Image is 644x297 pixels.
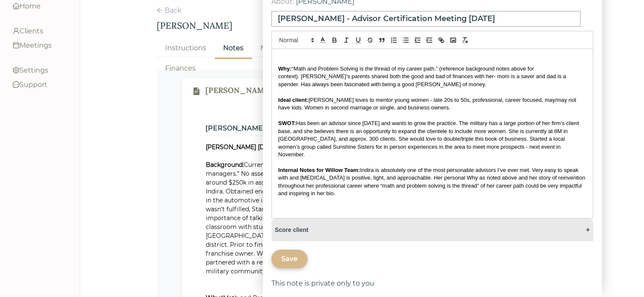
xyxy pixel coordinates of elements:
span: message [13,81,19,88]
span: Indira is absolutely one of the most personable advisors I’ve ever met. Very easy to speak with a... [278,167,587,196]
button: Score client+ [271,218,593,241]
div: This note is private only to you [271,278,593,289]
div: Messages [260,43,294,53]
div: Clients [13,26,67,36]
span: calendar [13,42,19,49]
span: + [586,225,590,235]
span: arrow-left [157,5,163,15]
strong: Why: [278,65,292,72]
a: Back [157,7,182,14]
a: Notes [215,39,252,59]
a: calendarMeetings [13,38,67,53]
div: Finances [165,63,196,74]
div: Meetings [13,41,67,51]
span: Has been an advisor since [DATE] and wants to grow the practice. The military has a large portion... [278,120,580,158]
a: settingSettings [13,63,67,78]
strong: Internal Notes for Willow Team: [278,167,360,173]
div: Instructions [165,43,206,53]
span: “Math and Problem Solving is the thread of my career path.” (reference background notes above for... [278,65,567,87]
span: setting [13,67,19,74]
div: Home [13,1,67,11]
a: Instructions [157,39,215,57]
div: Settings [13,65,67,76]
input: Note titles [271,11,580,27]
div: [PERSON_NAME] [157,19,232,33]
span: home [13,3,19,9]
strong: Ideal client: [278,97,309,103]
a: Messages [252,39,302,57]
span: Current firm mission - “we are protection first wealth managers.” No asset minimums, generally wo... [206,161,413,275]
strong: SWOT: [278,120,296,126]
strong: [PERSON_NAME] [DATE]: [206,143,279,151]
div: [PERSON_NAME] [205,84,290,96]
div: Support [13,80,67,90]
a: Finances [157,59,204,78]
div: Notes [223,43,243,53]
span: user [13,27,19,34]
span: file-text [193,87,200,95]
div: Save [281,254,298,264]
a: userClients [13,24,67,38]
span: [PERSON_NAME] loves to mentor young women - late 20s to 50s, professional, career focused, may/ma... [278,97,578,111]
div: [PERSON_NAME] - Advisor Certification Meeting [DATE] [205,123,413,134]
div: Back [165,5,182,16]
strong: Background: [206,161,244,169]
